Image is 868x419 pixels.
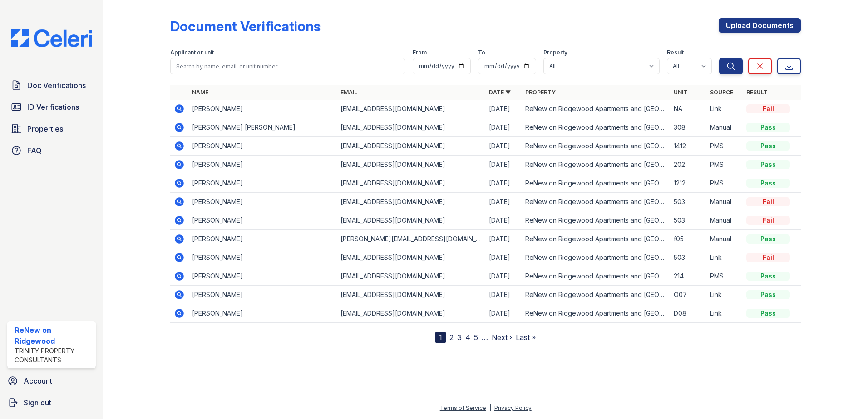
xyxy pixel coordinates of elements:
td: ReNew on Ridgewood Apartments and [GEOGRAPHIC_DATA] [522,156,670,174]
td: [EMAIL_ADDRESS][DOMAIN_NAME] [337,174,485,193]
a: Email [340,89,357,96]
a: FAQ [7,141,96,160]
td: ReNew on Ridgewood Apartments and [GEOGRAPHIC_DATA] [522,267,670,286]
td: [EMAIL_ADDRESS][DOMAIN_NAME] [337,267,485,286]
a: Sign out [4,394,99,412]
td: ReNew on Ridgewood Apartments and [GEOGRAPHIC_DATA] [522,174,670,193]
td: [DATE] [485,304,522,323]
td: [PERSON_NAME] [188,211,337,230]
a: Properties [7,120,96,138]
td: Manual [706,230,743,248]
a: ID Verifications [7,98,96,116]
span: Doc Verifications [27,80,86,91]
a: Property [525,89,556,96]
td: Manual [706,193,743,211]
div: Document Verifications [170,18,321,34]
td: ReNew on Ridgewood Apartments and [GEOGRAPHIC_DATA] [522,248,670,267]
label: Property [543,49,567,56]
td: [DATE] [485,230,522,248]
label: From [413,49,427,56]
span: … [482,332,488,343]
td: [PERSON_NAME] [188,100,337,118]
td: Manual [706,211,743,230]
td: [DATE] [485,137,522,156]
a: 4 [465,333,470,342]
td: NA [670,100,706,118]
a: Date ▼ [489,89,511,96]
a: Name [192,89,208,96]
td: ReNew on Ridgewood Apartments and [GEOGRAPHIC_DATA] [522,230,670,248]
td: Link [706,248,743,267]
td: [EMAIL_ADDRESS][DOMAIN_NAME] [337,304,485,323]
td: [PERSON_NAME] [188,156,337,174]
div: Fail [746,104,790,113]
a: Doc Verifications [7,76,96,94]
td: [EMAIL_ADDRESS][DOMAIN_NAME] [337,248,485,267]
label: Applicant or unit [170,49,214,56]
div: Pass [746,179,790,188]
td: Manual [706,118,743,137]
td: ReNew on Ridgewood Apartments and [GEOGRAPHIC_DATA] [522,193,670,211]
td: 503 [670,248,706,267]
td: [DATE] [485,286,522,304]
td: [DATE] [485,118,522,137]
td: ReNew on Ridgewood Apartments and [GEOGRAPHIC_DATA] [522,286,670,304]
div: | [489,404,491,411]
span: Properties [27,123,63,134]
a: Last » [516,333,536,342]
td: O07 [670,286,706,304]
td: [DATE] [485,211,522,230]
span: FAQ [27,145,42,156]
td: [DATE] [485,156,522,174]
a: Result [746,89,768,96]
td: PMS [706,267,743,286]
td: [EMAIL_ADDRESS][DOMAIN_NAME] [337,211,485,230]
a: Terms of Service [440,404,486,411]
input: Search by name, email, or unit number [170,58,405,74]
td: [PERSON_NAME] [188,286,337,304]
a: Account [4,372,99,390]
span: Account [24,375,52,386]
td: [DATE] [485,248,522,267]
div: Fail [746,253,790,262]
td: [DATE] [485,267,522,286]
td: 1412 [670,137,706,156]
a: 3 [457,333,462,342]
td: ReNew on Ridgewood Apartments and [GEOGRAPHIC_DATA] [522,137,670,156]
td: D08 [670,304,706,323]
div: Pass [746,123,790,132]
span: Sign out [24,397,51,408]
a: Source [710,89,733,96]
label: To [478,49,485,56]
td: [DATE] [485,174,522,193]
td: [PERSON_NAME][EMAIL_ADDRESS][DOMAIN_NAME] [337,230,485,248]
span: ID Verifications [27,102,79,112]
td: [PERSON_NAME] [PERSON_NAME] [188,118,337,137]
td: [EMAIL_ADDRESS][DOMAIN_NAME] [337,137,485,156]
div: Fail [746,197,790,206]
a: Unit [674,89,687,96]
td: [DATE] [485,193,522,211]
td: [EMAIL_ADDRESS][DOMAIN_NAME] [337,156,485,174]
div: Pass [746,290,790,299]
td: Link [706,286,743,304]
div: ReNew on Ridgewood [15,325,92,346]
div: Pass [746,234,790,244]
td: Link [706,100,743,118]
a: Privacy Policy [494,404,532,411]
td: ReNew on Ridgewood Apartments and [GEOGRAPHIC_DATA] [522,304,670,323]
td: 214 [670,267,706,286]
td: [EMAIL_ADDRESS][DOMAIN_NAME] [337,286,485,304]
td: [PERSON_NAME] [188,304,337,323]
div: Fail [746,216,790,225]
div: Pass [746,272,790,281]
a: 5 [474,333,478,342]
td: [EMAIL_ADDRESS][DOMAIN_NAME] [337,118,485,137]
div: 1 [435,332,446,343]
td: PMS [706,174,743,193]
td: ReNew on Ridgewood Apartments and [GEOGRAPHIC_DATA] [522,211,670,230]
a: Next › [492,333,512,342]
td: PMS [706,137,743,156]
td: [PERSON_NAME] [188,267,337,286]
